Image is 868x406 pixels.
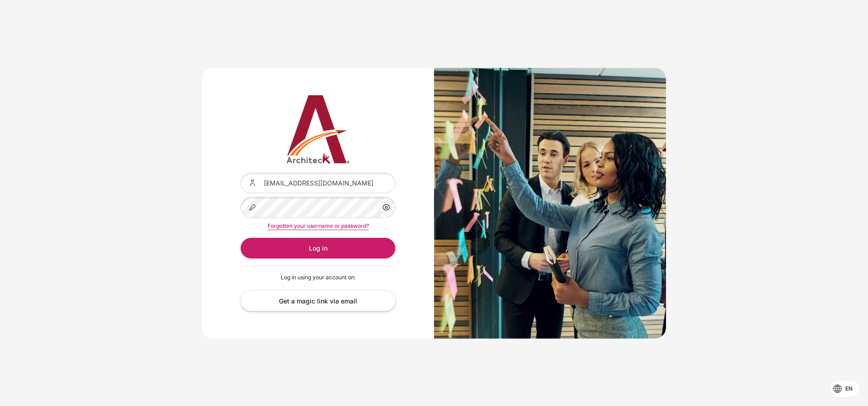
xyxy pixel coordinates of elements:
a: Forgotten your username or password? [267,222,369,229]
button: Languages [831,380,859,397]
a: Get a magic link via email [241,291,395,311]
button: Log in [241,238,395,258]
input: Username or email [241,173,395,193]
img: Architeck 12 [241,95,395,164]
span: en [845,385,853,393]
a: Architeck 12 Architeck 12 [241,95,395,164]
p: Log in using your account on: [241,273,395,282]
